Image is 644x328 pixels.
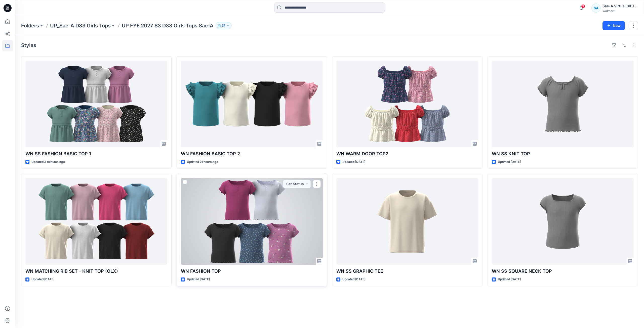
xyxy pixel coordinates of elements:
button: 57 [216,22,232,29]
p: WN SS GRAPHIC TEE [336,268,478,275]
p: WN MATCHING RIB SET - KNIT TOP (OLX) [25,268,167,275]
p: WN FASHION BASIC TOP 2 [181,150,323,157]
div: SA [591,4,600,13]
a: WN SS SQUARE NECK TOP [492,178,634,265]
p: Updated 3 minutes ago [31,159,65,165]
p: Updated [DATE] [498,159,521,165]
p: 57 [222,23,225,28]
a: WN FASHION BASIC TOP 2 [181,61,323,147]
p: Updated [DATE] [342,159,365,165]
a: WN SS KNIT TOP [492,61,634,147]
a: WN FASHION TOP [181,178,323,265]
a: WN SS GRAPHIC TEE [336,178,478,265]
h4: Styles [21,42,36,48]
p: WN WARM DOOR TOP2 [336,150,478,157]
p: WN SS KNIT TOP [492,150,634,157]
p: Updated [DATE] [187,277,210,282]
p: Updated 21 hours ago [187,159,218,165]
p: WN SS FASHION BASIC TOP 1 [25,150,167,157]
p: Updated [DATE] [31,277,54,282]
button: New [602,21,625,30]
p: WN SS SQUARE NECK TOP [492,268,634,275]
p: WN FASHION TOP [181,268,323,275]
a: WN MATCHING RIB SET - KNIT TOP (OLX) [25,178,167,265]
p: Updated [DATE] [342,277,365,282]
span: 3 [581,4,585,8]
div: Walmart [602,9,638,13]
p: Updated [DATE] [498,277,521,282]
div: Sae-A Virtual 3d Team [602,3,638,9]
a: Folders [21,22,39,29]
a: WN SS FASHION BASIC TOP 1 [25,61,167,147]
a: WN WARM DOOR TOP2 [336,61,478,147]
a: UP_Sae-A D33 Girls Tops [50,22,111,29]
p: UP FYE 2027 S3 D33 Girls Tops Sae-A [122,22,214,29]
